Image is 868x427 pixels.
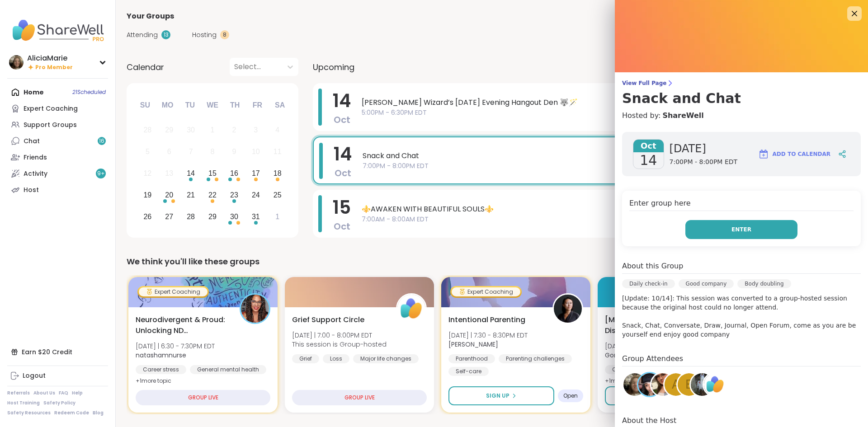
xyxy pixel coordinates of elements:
[773,150,830,158] span: Add to Calendar
[7,100,108,117] a: Expert Coaching
[268,142,287,162] div: Not available Saturday, October 11th, 2025
[691,373,713,396] img: Emil2207
[72,390,83,396] a: Help
[7,344,108,360] div: Earn $20 Credit
[362,108,841,117] span: 5:00PM - 6:30PM EDT
[486,392,509,400] span: Sign Up
[448,314,525,325] span: Intentional Parenting
[241,295,269,323] img: natashamnurse
[663,372,689,397] a: A
[670,141,738,156] span: [DATE]
[24,153,47,162] div: Friends
[703,372,728,397] a: ShareWell
[622,279,675,288] div: Daily check-in
[333,195,351,220] span: 15
[136,314,230,336] span: Neurodivergent & Proud: Unlocking ND Superpowers
[651,373,674,396] img: elainaaaaa
[181,142,201,162] div: Not available Tuesday, October 7th, 2025
[638,373,661,396] img: Gwendolyn79
[225,164,244,183] div: Choose Thursday, October 16th, 2025
[187,189,195,201] div: 21
[167,145,171,158] div: 6
[160,142,179,162] div: Not available Monday, October 6th, 2025
[187,211,195,223] div: 28
[640,152,657,169] span: 14
[334,141,352,167] span: 14
[633,140,664,152] span: Oct
[137,119,288,227] div: month 2025-10
[246,142,265,162] div: Not available Friday, October 10th, 2025
[24,104,78,113] div: Expert Coaching
[737,279,791,288] div: Body doubling
[138,185,157,205] div: Choose Sunday, October 19th, 2025
[622,294,861,339] p: [Update: 10/14]: This session was converted to a group-hosted session because the original host c...
[554,295,582,323] img: Natasha
[203,164,222,183] div: Choose Wednesday, October 15th, 2025
[43,400,75,406] a: Safety Policy
[563,392,578,399] span: Open
[622,90,861,107] h3: Snack and Chat
[59,390,68,396] a: FAQ
[363,150,840,161] span: Snack and Chat
[448,331,528,340] span: [DATE] | 7:30 - 8:30PM EDT
[333,88,351,113] span: 14
[160,207,179,226] div: Choose Monday, October 27th, 2025
[252,211,260,223] div: 31
[135,95,155,115] div: Su
[165,189,173,201] div: 20
[181,164,201,183] div: Choose Tuesday, October 14th, 2025
[146,145,150,158] div: 5
[605,386,706,405] button: Sign Up
[270,95,290,115] div: Sa
[650,372,675,397] a: elainaaaaa
[622,261,683,272] h4: About this Group
[689,372,715,397] a: Emil2207
[220,30,229,39] div: 8
[334,220,350,233] span: Oct
[754,143,835,165] button: Add to Calendar
[165,167,173,179] div: 13
[127,30,158,40] span: Attending
[230,167,238,179] div: 16
[704,373,726,396] img: ShareWell
[622,80,861,87] span: View Full Page
[180,95,200,115] div: Tu
[23,371,46,380] div: Logout
[136,351,186,360] b: natashamnurse
[136,342,215,351] span: [DATE] | 6:30 - 7:30PM EDT
[225,121,244,140] div: Not available Thursday, October 2nd, 2025
[254,124,258,136] div: 3
[685,376,693,394] span: e
[7,133,108,149] a: Chat16
[685,220,797,239] button: Enter
[181,121,201,140] div: Not available Tuesday, September 30th, 2025
[143,167,151,179] div: 12
[99,137,104,145] span: 16
[203,185,222,205] div: Choose Wednesday, October 22nd, 2025
[246,185,265,205] div: Choose Friday, October 24th, 2025
[208,189,217,201] div: 22
[127,255,857,268] div: We think you'll like these groups
[24,137,40,146] div: Chat
[138,164,157,183] div: Not available Sunday, October 12th, 2025
[605,342,686,351] span: [DATE] | 8:00 - 9:00PM EDT
[731,225,751,234] span: Enter
[139,287,208,296] div: Expert Coaching
[7,368,108,384] a: Logout
[143,124,151,136] div: 28
[252,167,260,179] div: 17
[157,95,177,115] div: Mo
[672,376,680,394] span: A
[136,365,186,374] div: Career stress
[7,182,108,198] a: Host
[187,167,195,179] div: 14
[676,372,702,397] a: e
[622,80,861,107] a: View Full PageSnack and Chat
[127,11,174,22] span: Your Groups
[160,121,179,140] div: Not available Monday, September 29th, 2025
[232,124,236,136] div: 2
[622,110,861,121] h4: Hosted by:
[335,167,351,179] span: Oct
[138,121,157,140] div: Not available Sunday, September 28th, 2025
[274,189,282,201] div: 25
